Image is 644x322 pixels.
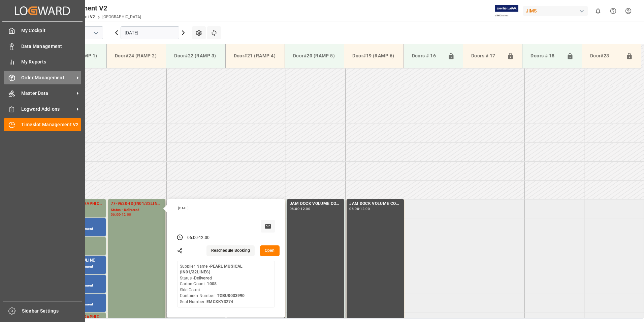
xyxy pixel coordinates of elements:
[207,281,217,286] b: 1008
[120,213,121,216] div: -
[587,50,623,62] div: Door#23
[21,58,82,65] span: My Reports
[360,207,370,210] div: 12:00
[199,235,210,241] div: 12:00
[299,207,300,210] div: -
[290,50,339,62] div: Door#20 (RAMP 5)
[111,207,163,213] div: Status - Delivered
[91,28,101,38] button: open menu
[29,3,141,13] div: Timeslot Management V2
[111,213,121,216] div: 06:00
[187,235,198,241] div: 06:00
[4,118,81,131] a: Timeslot Management V2
[176,206,278,211] div: [DATE]
[21,121,82,128] span: Timeslot Management V2
[21,27,82,34] span: My Cockpit
[290,200,342,207] div: JAM DOCK VOLUME CONTROL
[606,3,621,19] button: Help Center
[349,200,401,207] div: JAM DOCK VOLUME CONTROL
[21,43,82,50] span: Data Management
[409,50,445,62] div: Doors # 16
[206,299,233,304] b: EMCKKY3274
[4,24,81,37] a: My Cockpit
[359,207,360,210] div: -
[495,5,518,17] img: Exertis%20JAM%20-%20Email%20Logo.jpg_1722504956.jpg
[231,50,279,62] div: Door#21 (RAMP 4)
[350,50,398,62] div: Door#19 (RAMP 6)
[290,207,299,210] div: 06:00
[121,26,179,39] input: DD.MM.YYYY
[260,245,280,256] button: Open
[112,50,160,62] div: Door#24 (RAMP 2)
[469,50,504,62] div: Doors # 17
[171,50,220,62] div: Door#22 (RAMP 3)
[523,4,590,17] button: JIMS
[21,90,74,97] span: Master Data
[528,50,563,62] div: Doors # 18
[206,245,255,256] button: Reschedule Booking
[180,264,272,305] div: Supplier Name - Status - Carton Count - Skid Count - Container Number - Seal Number -
[523,6,588,16] div: JIMS
[22,307,82,315] span: Sidebar Settings
[21,106,74,113] span: Logward Add-ons
[21,74,74,81] span: Order Management
[198,235,199,241] div: -
[194,276,212,280] b: Delivered
[111,200,163,207] div: 77-9620-ID(IN01/32LINES)
[590,3,606,19] button: show 0 new notifications
[300,207,310,210] div: 12:00
[4,39,81,53] a: Data Management
[122,213,131,216] div: 12:00
[180,264,243,275] b: PEARL MUSICAL (IN01/32LINES)
[349,207,359,210] div: 06:00
[217,293,245,298] b: TGBU8033990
